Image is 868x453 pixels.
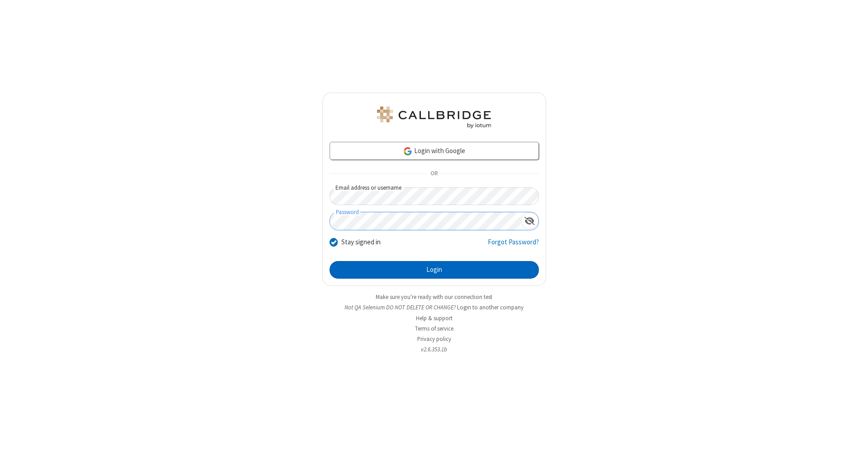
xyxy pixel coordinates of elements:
[488,237,539,254] a: Forgot Password?
[416,314,453,322] a: Help & support
[330,142,539,160] a: Login with Google
[457,303,524,312] button: Login to another company
[322,303,546,312] li: Not QA Selenium DO NOT DELETE OR CHANGE?
[322,345,546,354] li: v2.6.353.1b
[330,212,521,230] input: Password
[330,261,539,279] button: Login
[427,168,441,180] span: OR
[330,187,539,205] input: Email address or username
[375,107,493,128] img: QA Selenium DO NOT DELETE OR CHANGE
[415,325,453,332] a: Terms of service
[417,335,451,343] a: Privacy policy
[521,212,538,229] div: Show password
[341,237,381,248] label: Stay signed in
[376,293,492,301] a: Make sure you're ready with our connection test
[403,146,413,156] img: google-icon.png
